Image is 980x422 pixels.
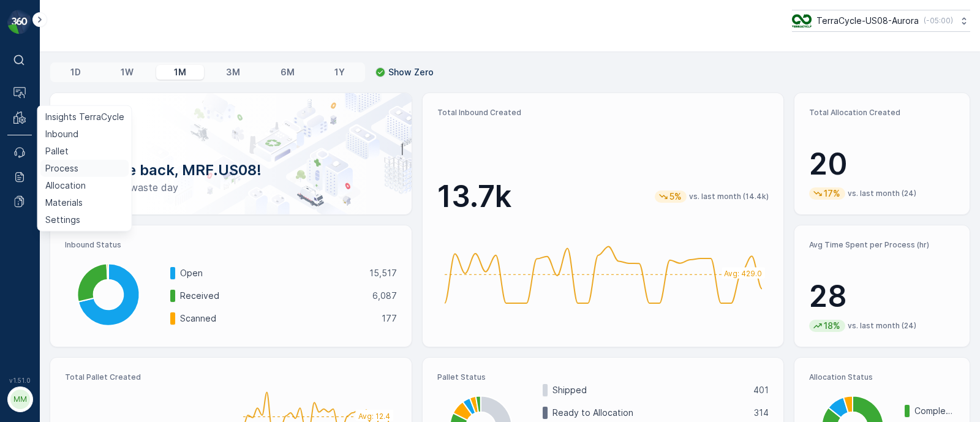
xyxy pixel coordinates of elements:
[552,407,747,419] p: Ready to Allocation
[388,66,434,78] p: Show Zero
[914,405,955,417] p: Completed
[809,278,955,315] p: 28
[369,267,397,279] p: 15,517
[792,14,812,28] img: image_ci7OI47.png
[823,187,842,200] p: 17%
[823,320,842,332] p: 18%
[180,267,361,279] p: Open
[174,66,186,78] p: 1M
[70,66,81,78] p: 1D
[924,16,953,26] p: ( -05:00 )
[10,390,30,409] div: MM
[7,386,32,412] button: MM
[754,407,769,419] p: 314
[70,180,392,195] p: Have a zero-waste day
[809,240,955,250] p: Avg Time Spent per Process (hr)
[753,384,769,396] p: 401
[689,192,769,202] p: vs. last month (14.4k)
[70,160,392,180] p: Welcome back, MRF.US08!
[334,66,345,78] p: 1Y
[382,312,397,325] p: 177
[65,372,226,382] p: Total Pallet Created
[437,372,769,382] p: Pallet Status
[552,384,746,396] p: Shipped
[7,10,32,34] img: logo
[668,190,683,203] p: 5%
[180,312,374,325] p: Scanned
[848,189,916,198] p: vs. last month (24)
[180,290,364,302] p: Received
[65,240,397,250] p: Inbound Status
[809,146,955,183] p: 20
[809,108,955,118] p: Total Allocation Created
[816,15,919,27] p: TerraCycle-US08-Aurora
[809,372,955,382] p: Allocation Status
[121,66,134,78] p: 1W
[372,290,397,302] p: 6,087
[437,178,511,215] p: 13.7k
[848,321,916,331] p: vs. last month (24)
[792,10,970,32] button: TerraCycle-US08-Aurora(-05:00)
[437,108,769,118] p: Total Inbound Created
[226,66,240,78] p: 3M
[7,377,32,384] span: v 1.51.0
[281,66,295,78] p: 6M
